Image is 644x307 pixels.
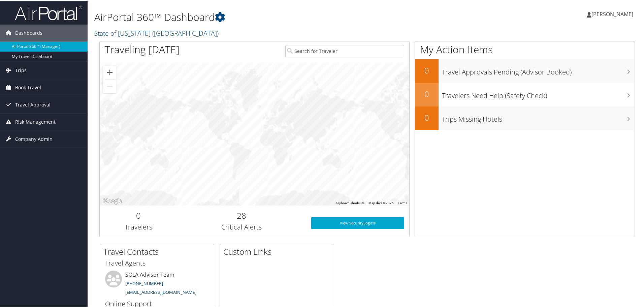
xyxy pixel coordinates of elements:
h3: Trips Missing Hotels [442,111,635,123]
li: SOLA Advisor Team [102,270,212,298]
a: Open this area in Google Maps (opens a new window) [101,196,124,205]
h2: 0 [415,88,439,99]
h3: Travel Agents [105,258,209,267]
a: [PHONE_NUMBER] [125,280,163,286]
span: Travel Approval [15,96,51,113]
a: View SecurityLogic® [311,216,404,228]
h2: 0 [415,64,439,75]
span: Book Travel [15,79,41,95]
h2: 0 [415,111,439,123]
h3: Travelers [105,222,172,231]
a: 0Travel Approvals Pending (Advisor Booked) [415,59,635,82]
h1: My Action Items [415,42,635,56]
h2: 0 [105,209,172,221]
h2: Custom Links [223,245,334,257]
h3: Travel Approvals Pending (Advisor Booked) [442,63,635,76]
h1: Traveling [DATE] [105,42,180,56]
h3: Travelers Need Help (Safety Check) [442,87,635,100]
a: State of [US_STATE] ([GEOGRAPHIC_DATA]) [94,28,220,37]
a: [PERSON_NAME] [587,3,640,24]
span: Map data ©2025 [368,201,394,204]
h2: 28 [182,209,301,221]
span: Dashboards [15,24,42,41]
a: 0Travelers Need Help (Safety Check) [415,82,635,106]
h1: AirPortal 360™ Dashboard [94,9,458,24]
a: 0Trips Missing Hotels [415,106,635,129]
span: [PERSON_NAME] [591,10,633,17]
a: Terms (opens in new tab) [398,201,407,204]
img: airportal-logo.png [15,4,82,20]
span: Risk Management [15,113,56,130]
h2: Travel Contacts [103,245,214,257]
h3: Critical Alerts [182,222,301,231]
a: [EMAIL_ADDRESS][DOMAIN_NAME] [125,288,196,295]
span: Company Admin [15,130,53,147]
span: Trips [15,61,27,78]
button: Zoom in [103,65,117,79]
img: Google [101,196,124,205]
button: Keyboard shortcuts [335,200,364,205]
button: Zoom out [103,79,117,92]
input: Search for Traveler [285,44,404,57]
